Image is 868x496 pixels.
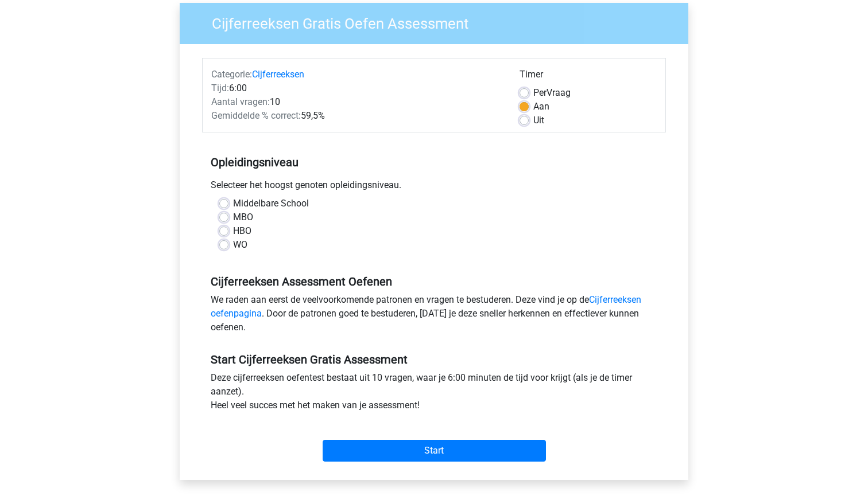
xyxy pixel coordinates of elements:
[211,275,657,288] h5: Cijferreeksen Assessment Oefenen
[211,151,657,174] h5: Opleidingsniveau
[211,353,657,366] h5: Start Cijferreeksen Gratis Assessment
[533,86,571,100] label: Vraag
[198,10,680,33] h3: Cijferreeksen Gratis Oefen Assessment
[533,100,549,114] label: Aan
[252,69,304,80] a: Cijferreeksen
[233,210,253,224] label: MBO
[233,238,247,252] label: WO
[233,224,251,238] label: HBO
[323,440,546,462] input: Start
[202,178,666,197] div: Selecteer het hoogst genoten opleidingsniveau.
[211,83,229,93] span: Tijd:
[211,69,252,80] span: Categorie:
[202,293,666,339] div: We raden aan eerst de veelvoorkomende patronen en vragen te bestuderen. Deze vind je op de . Door...
[233,197,309,210] label: Middelbare School
[203,109,511,123] div: 59,5%
[533,87,547,98] span: Per
[202,371,666,417] div: Deze cijferreeksen oefentest bestaat uit 10 vragen, waar je 6:00 minuten de tijd voor krijgt (als...
[520,68,657,86] div: Timer
[533,114,544,127] label: Uit
[211,96,270,107] span: Aantal vragen:
[203,81,511,95] div: 6:00
[203,95,511,109] div: 10
[211,110,301,121] span: Gemiddelde % correct:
